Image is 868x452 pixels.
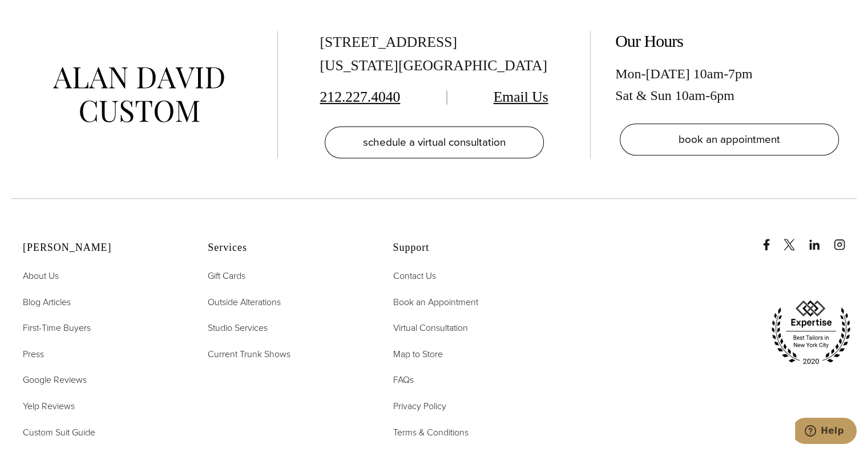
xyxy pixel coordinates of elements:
[809,227,831,250] a: linkedin
[208,321,268,334] span: Studio Services
[494,89,548,105] a: Email Us
[208,269,245,282] span: Gift Cards
[765,296,857,369] img: expertise, best tailors in new york city 2020
[325,126,544,158] a: schedule a virtual consultation
[208,242,364,254] h2: Services
[393,373,413,387] a: FAQs
[393,295,478,310] a: Book an Appointment
[23,321,91,335] a: First-Time Buyers
[23,295,71,309] span: Blog Articles
[23,373,87,386] span: Google Reviews
[23,373,87,387] a: Google Reviews
[320,89,401,105] a: 212.227.4040
[620,123,839,155] a: book an appointment
[53,67,224,122] img: alan david custom
[23,347,44,362] a: Press
[393,426,468,439] span: Terms & Conditions
[23,269,59,283] a: About Us
[393,373,413,386] span: FAQs
[784,227,806,250] a: x/twitter
[834,227,857,250] a: instagram
[679,131,780,147] span: book an appointment
[208,295,281,309] span: Outside Alterations
[208,347,290,362] a: Current Trunk Shows
[615,31,843,51] h2: Our Hours
[393,347,442,362] a: Map to Store
[23,242,179,254] h2: [PERSON_NAME]
[393,347,442,361] span: Map to Store
[393,242,549,254] h2: Support
[393,321,467,335] a: Virtual Consultation
[393,399,446,414] a: Privacy Policy
[23,399,75,414] a: Yelp Reviews
[393,399,446,413] span: Privacy Policy
[208,269,364,361] nav: Services Footer Nav
[23,425,95,440] a: Custom Suit Guide
[363,134,506,150] span: schedule a virtual consultation
[393,425,468,440] a: Terms & Conditions
[761,227,781,250] a: Facebook
[320,31,548,78] div: [STREET_ADDRESS] [US_STATE][GEOGRAPHIC_DATA]
[23,399,75,413] span: Yelp Reviews
[393,295,478,309] span: Book an Appointment
[615,63,843,107] div: Mon-[DATE] 10am-7pm Sat & Sun 10am-6pm
[393,269,435,282] span: Contact Us
[23,269,59,282] span: About Us
[208,295,281,310] a: Outside Alterations
[208,321,268,335] a: Studio Services
[795,418,857,446] iframe: Opens a widget where you can chat to one of our agents
[393,269,435,283] a: Contact Us
[23,321,91,334] span: First-Time Buyers
[23,347,44,361] span: Press
[393,321,467,334] span: Virtual Consultation
[208,269,245,283] a: Gift Cards
[23,269,179,439] nav: Alan David Footer Nav
[23,426,95,439] span: Custom Suit Guide
[208,347,290,361] span: Current Trunk Shows
[23,295,71,310] a: Blog Articles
